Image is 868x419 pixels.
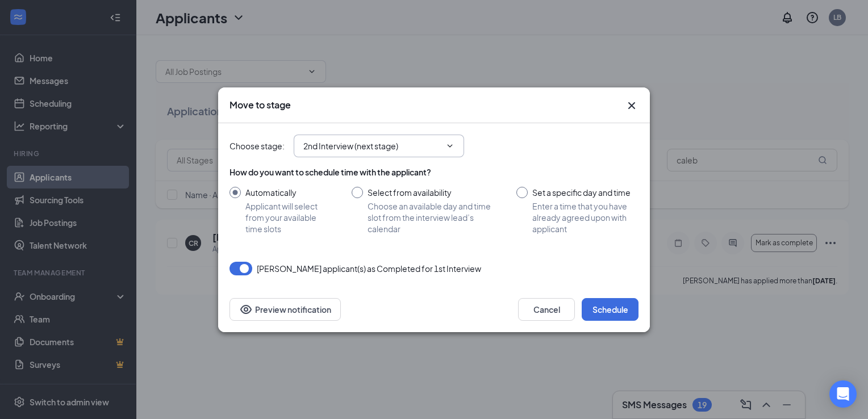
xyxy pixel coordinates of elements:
svg: ChevronDown [445,141,454,150]
button: Schedule [582,298,639,321]
button: Preview notificationEye [229,298,341,321]
button: Close [625,99,639,112]
h3: Move to stage [229,99,291,111]
span: [PERSON_NAME] applicant(s) as Completed for 1st Interview [257,262,481,275]
span: Choose stage : [229,140,285,152]
div: How do you want to schedule time with the applicant? [229,166,639,178]
div: Open Intercom Messenger [829,380,857,408]
svg: Cross [625,99,639,112]
button: Cancel [518,298,575,321]
svg: Eye [239,303,253,316]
